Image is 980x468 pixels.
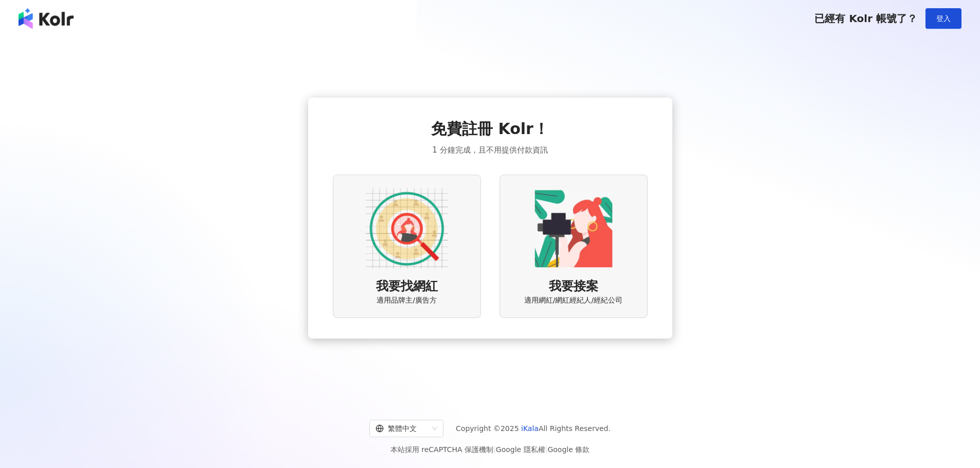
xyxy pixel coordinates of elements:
img: AD identity option [366,188,448,270]
span: 登入 [936,14,951,23]
span: 已經有 Kolr 帳號了？ [814,12,917,25]
button: 登入 [925,8,961,29]
img: logo [19,8,74,29]
span: 1 分鐘完成，且不用提供付款資訊 [432,144,547,156]
span: 我要找網紅 [376,278,438,295]
span: 適用品牌主/廣告方 [377,295,437,306]
span: | [545,445,548,454]
div: 繁體中文 [376,420,428,437]
span: Copyright © 2025 All Rights Reserved. [456,422,611,435]
span: 我要接案 [549,278,598,295]
span: | [493,445,496,454]
img: KOL identity option [532,188,615,270]
span: 適用網紅/網紅經紀人/經紀公司 [524,295,622,306]
span: 本站採用 reCAPTCHA 保護機制 [390,443,590,456]
a: Google 條款 [547,445,590,454]
a: Google 隱私權 [496,445,545,454]
span: 免費註冊 Kolr！ [431,118,549,140]
a: iKala [521,424,539,433]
